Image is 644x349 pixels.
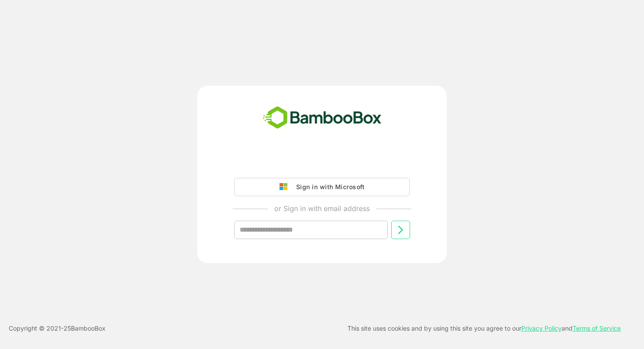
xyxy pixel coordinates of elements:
[274,203,370,214] p: or Sign in with email address
[521,324,562,332] a: Privacy Policy
[292,181,364,193] div: Sign in with Microsoft
[280,183,292,191] img: google
[9,323,106,334] p: Copyright © 2021- 25 BambooBox
[347,323,621,334] p: This site uses cookies and by using this site you agree to our and
[258,103,386,132] img: bamboobox
[573,324,621,332] a: Terms of Service
[234,178,410,196] button: Sign in with Microsoft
